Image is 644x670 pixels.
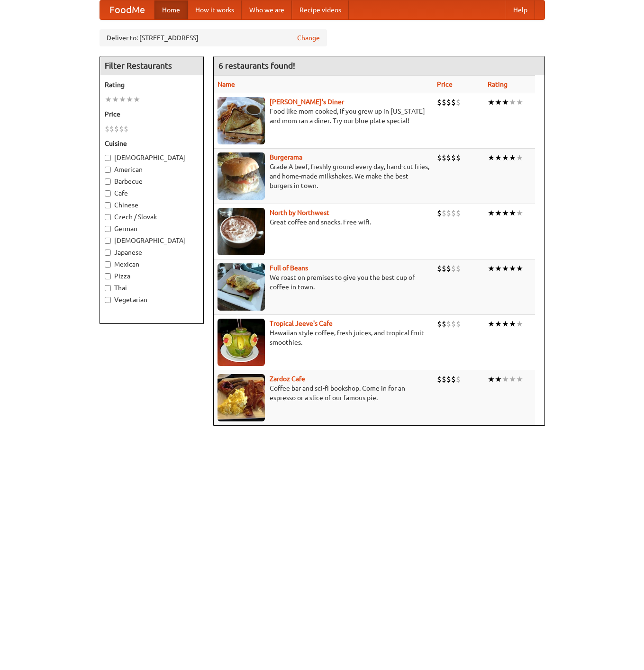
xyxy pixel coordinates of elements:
[105,261,111,268] input: Mexican
[119,124,124,134] li: $
[495,208,502,218] li: ★
[502,97,509,107] li: ★
[488,374,495,384] li: ★
[502,319,509,329] li: ★
[126,94,133,105] li: ★
[446,208,451,218] li: $
[437,374,442,384] li: $
[100,0,154,19] a: FoodMe
[437,319,442,329] li: $
[218,162,429,190] p: Grade A beef, freshly ground every day, hand-cut fries, and home-made milkshakes. We make the bes...
[509,208,516,218] li: ★
[105,285,111,291] input: Thai
[488,208,495,218] li: ★
[218,217,429,227] p: Great coffee and snacks. Free wifi.
[105,226,111,232] input: German
[218,80,235,88] a: Name
[218,97,265,144] img: sallys.jpg
[509,152,516,163] li: ★
[133,94,140,105] li: ★
[509,97,516,107] li: ★
[442,97,446,107] li: $
[105,188,199,198] label: Cafe
[105,179,111,185] input: Barbecue
[218,107,429,125] p: Food like mom cooked, if you grew up in [US_STATE] and mom ran a diner. Try our blue plate special!
[270,320,333,327] a: Tropical Jeeve's Cafe
[270,98,344,106] a: [PERSON_NAME]'s Diner
[437,80,453,88] a: Price
[488,97,495,107] li: ★
[446,319,451,329] li: $
[495,97,502,107] li: ★
[446,152,451,163] li: $
[451,263,456,274] li: $
[105,190,111,197] input: Cafe
[270,375,305,383] a: Zardoz Cafe
[218,263,265,311] img: beans.jpg
[105,139,199,148] h5: Cuisine
[446,374,451,384] li: $
[451,374,456,384] li: $
[516,374,523,384] li: ★
[437,208,442,218] li: $
[105,212,199,222] label: Czech / Slovak
[105,271,199,281] label: Pizza
[105,177,199,186] label: Barbecue
[105,200,199,210] label: Chinese
[495,152,502,163] li: ★
[509,319,516,329] li: ★
[124,124,128,134] li: $
[456,152,461,163] li: $
[488,319,495,329] li: ★
[451,319,456,329] li: $
[105,236,199,245] label: [DEMOGRAPHIC_DATA]
[442,152,446,163] li: $
[456,97,461,107] li: $
[456,374,461,384] li: $
[516,97,523,107] li: ★
[218,61,295,70] ng-pluralize: 6 restaurants found!
[495,319,502,329] li: ★
[105,109,199,119] h5: Price
[451,97,456,107] li: $
[105,94,112,105] li: ★
[242,0,292,19] a: Who we are
[488,263,495,274] li: ★
[105,297,111,303] input: Vegetarian
[218,152,265,200] img: burgerama.jpg
[270,264,308,272] b: Full of Beans
[105,124,109,134] li: $
[488,152,495,163] li: ★
[105,248,199,257] label: Japanese
[100,56,203,75] h4: Filter Restaurants
[442,263,446,274] li: $
[188,0,242,19] a: How it works
[502,208,509,218] li: ★
[270,153,302,161] a: Burgerama
[446,263,451,274] li: $
[105,283,199,293] label: Thai
[218,319,265,366] img: jeeves.jpg
[451,152,456,163] li: $
[437,263,442,274] li: $
[105,167,111,173] input: American
[516,152,523,163] li: ★
[509,263,516,274] li: ★
[105,238,111,244] input: [DEMOGRAPHIC_DATA]
[456,319,461,329] li: $
[154,0,188,19] a: Home
[502,152,509,163] li: ★
[509,374,516,384] li: ★
[218,273,429,292] p: We roast on premises to give you the best cup of coffee in town.
[112,94,119,105] li: ★
[516,319,523,329] li: ★
[105,165,199,174] label: American
[506,0,535,19] a: Help
[502,263,509,274] li: ★
[218,374,265,421] img: zardoz.jpg
[502,374,509,384] li: ★
[488,80,508,88] a: Rating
